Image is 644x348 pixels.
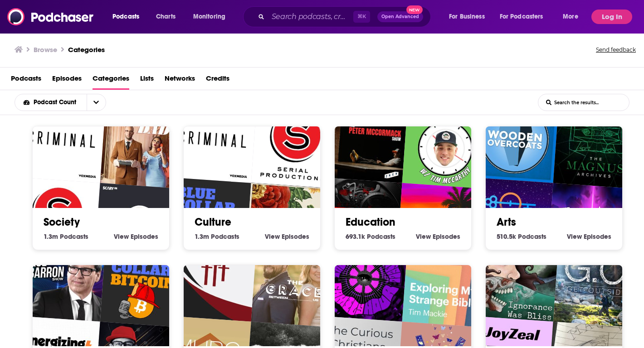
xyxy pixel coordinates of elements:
img: Wooden Overcoats [471,96,559,183]
a: 510.5k Arts Podcasts [497,232,546,241]
div: 20TIMinutes: A Mental Health Podcast [402,101,489,188]
span: Podcast Count [34,99,79,106]
img: The Grace Between Us [251,240,338,327]
input: Search podcasts, credits, & more... [268,10,353,24]
img: The Magnus Archives [553,101,640,188]
span: Podcasts [112,10,139,23]
span: Monitoring [193,10,225,23]
a: 693.1k Education Podcasts [346,232,395,241]
img: The Peter McCormack Show [320,96,408,183]
button: Send feedback [593,43,639,56]
span: For Business [449,10,485,23]
span: Open Advanced [381,14,419,19]
a: View Society Episodes [114,232,158,241]
a: Podcasts [11,71,41,90]
span: 693.1k [346,232,365,241]
span: More [563,10,578,23]
span: 1.3m [195,232,209,241]
span: Episodes [282,232,309,241]
a: View Culture Episodes [265,232,309,241]
span: View [265,232,280,241]
a: 1.3m Society Podcasts [44,232,88,241]
a: Lists [140,71,154,90]
span: Episodes [584,232,611,241]
button: open menu [187,10,237,24]
a: Society [44,215,80,229]
button: open menu [106,10,151,24]
span: Charts [156,10,176,23]
div: Search podcasts, credits, & more... [252,6,439,27]
a: 1.3m Culture Podcasts [195,232,239,241]
img: Duncan Trussell Family Hour [320,234,408,321]
button: open menu [443,10,496,24]
img: Blue Collar Bitcoin [100,240,187,327]
a: Education [346,215,395,229]
a: Categories [93,71,129,90]
span: View [567,232,582,241]
a: View Education Episodes [416,232,460,241]
span: ⌘ K [353,11,370,23]
h2: Choose List sort [15,94,120,111]
span: Episodes [433,232,460,241]
button: open menu [15,99,87,106]
a: Arts [497,215,516,229]
button: open menu [87,94,106,111]
button: open menu [494,10,556,24]
img: Ignorance Was Bliss [471,234,559,321]
a: Categories [68,45,105,54]
a: Culture [195,215,231,229]
a: Episodes [52,71,82,90]
span: For Podcasters [500,10,543,23]
span: Podcasts [211,232,239,241]
img: Exploring My Strange Bible [402,240,489,327]
span: 1.3m [44,232,58,241]
h3: Browse [34,45,57,54]
button: Open AdvancedNew [377,11,423,22]
button: Log In [591,10,632,24]
img: Your Mom & Dad [100,101,187,188]
img: Podchaser - Follow, Share and Rate Podcasts [7,8,94,25]
span: 510.5k [497,232,516,241]
span: View [114,232,129,241]
a: Networks [165,71,195,90]
a: View Arts Episodes [567,232,611,241]
img: Criminal [169,96,257,183]
a: Charts [150,10,181,24]
span: New [406,5,423,14]
span: Podcasts [518,232,546,241]
img: Serial [251,101,338,188]
button: open menu [556,10,590,24]
img: The Paul Barron Crypto Show [18,234,106,321]
img: Criminal [18,96,106,183]
span: View [416,232,431,241]
img: G.O. Get Outside Podcast - Everyday Active People Outdoors [553,240,640,327]
img: New Hope Baptist Church of Aurora [169,234,257,321]
span: Podcasts [60,232,88,241]
span: Episodes [131,232,158,241]
a: Credits [206,71,229,90]
span: Podcasts [367,232,395,241]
